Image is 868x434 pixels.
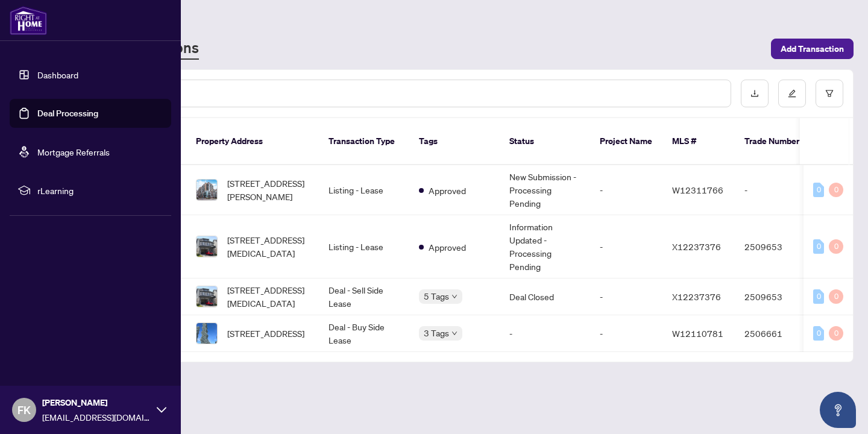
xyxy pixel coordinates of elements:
td: 2509653 [735,215,819,278]
span: FK [17,401,31,418]
div: 0 [829,289,843,304]
div: 0 [829,239,843,254]
th: Status [500,118,590,165]
span: download [750,89,759,98]
div: 0 [813,239,824,254]
span: 3 Tags [424,326,449,340]
img: thumbnail-img [197,180,217,200]
td: Deal - Sell Side Lease [319,278,409,315]
span: Approved [429,241,466,254]
a: Mortgage Referrals [37,146,110,157]
th: Property Address [186,118,319,165]
button: Add Transaction [771,39,854,59]
span: W12110781 [672,328,723,339]
th: Transaction Type [319,118,409,165]
td: - [590,315,662,352]
div: 0 [813,326,824,341]
img: thumbnail-img [197,236,217,257]
span: Add Transaction [781,39,844,58]
span: down [451,294,458,300]
button: edit [778,80,806,107]
span: X12237376 [672,291,721,302]
img: thumbnail-img [197,286,217,307]
div: 0 [813,183,824,197]
th: Tags [409,118,500,165]
span: X12237376 [672,241,721,252]
span: Approved [429,184,466,197]
button: download [741,80,769,107]
td: - [590,278,662,315]
span: [PERSON_NAME] [42,396,151,409]
span: [EMAIL_ADDRESS][DOMAIN_NAME] [42,410,151,424]
span: rLearning [37,184,163,197]
span: edit [788,89,796,98]
td: - [590,215,662,278]
div: 0 [829,326,843,341]
div: 0 [813,289,824,304]
td: - [590,165,662,215]
th: MLS # [662,118,735,165]
td: Deal - Buy Side Lease [319,315,409,352]
span: 5 Tags [424,289,449,303]
div: 0 [829,183,843,197]
td: New Submission - Processing Pending [500,165,590,215]
td: 2506661 [735,315,819,352]
th: Project Name [590,118,662,165]
td: Deal Closed [500,278,590,315]
td: - [735,165,819,215]
td: 2509653 [735,278,819,315]
span: [STREET_ADDRESS][MEDICAL_DATA] [227,283,309,310]
td: Information Updated - Processing Pending [500,215,590,278]
img: logo [10,6,47,35]
img: thumbnail-img [197,323,217,344]
a: Deal Processing [37,108,98,119]
td: - [500,315,590,352]
th: Trade Number [735,118,819,165]
span: filter [825,89,834,98]
td: Listing - Lease [319,215,409,278]
span: [STREET_ADDRESS][PERSON_NAME] [227,177,309,203]
a: Dashboard [37,69,78,80]
span: W12311766 [672,184,723,195]
span: [STREET_ADDRESS] [227,327,304,340]
button: filter [816,80,843,107]
td: Listing - Lease [319,165,409,215]
span: [STREET_ADDRESS][MEDICAL_DATA] [227,233,309,260]
span: down [451,330,458,336]
button: Open asap [820,392,856,428]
